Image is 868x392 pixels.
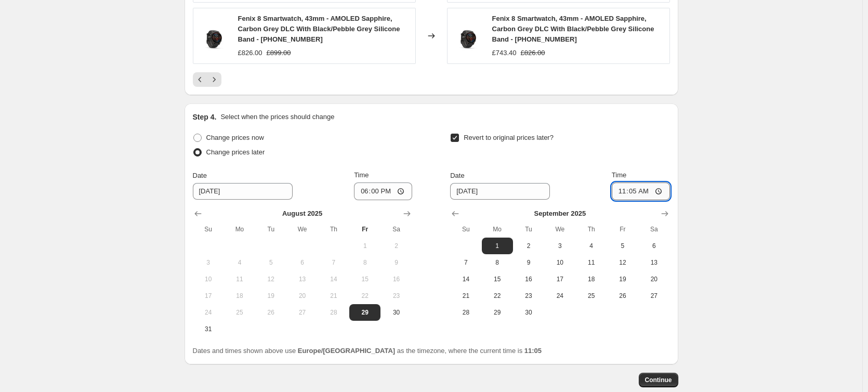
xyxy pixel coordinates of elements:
[454,225,477,233] span: Su
[322,292,345,300] span: 21
[450,221,481,238] th: Sunday
[517,225,540,233] span: Tu
[380,288,412,304] button: Saturday August 23 2025
[450,304,481,321] button: Sunday September 28 2025
[353,242,376,250] span: 1
[259,258,282,267] span: 5
[548,225,571,233] span: We
[513,238,544,254] button: Tuesday September 2 2025
[638,271,669,288] button: Saturday September 20 2025
[349,304,380,321] button: Today Friday August 29 2025
[575,254,607,271] button: Thursday September 11 2025
[575,271,607,288] button: Thursday September 18 2025
[224,304,255,321] button: Monday August 25 2025
[380,254,412,271] button: Saturday August 9 2025
[353,292,376,300] span: 22
[220,112,334,122] p: Select when the prices should change
[224,254,255,271] button: Monday August 4 2025
[349,238,380,254] button: Friday August 1 2025
[638,238,669,254] button: Saturday September 6 2025
[318,304,349,321] button: Thursday August 28 2025
[380,271,412,288] button: Saturday August 16 2025
[207,72,221,87] button: Next
[513,271,544,288] button: Tuesday September 16 2025
[322,308,345,317] span: 28
[492,48,517,58] div: £743.40
[349,271,380,288] button: Friday August 15 2025
[517,258,540,267] span: 9
[575,288,607,304] button: Thursday September 25 2025
[513,221,544,238] th: Tuesday
[291,225,313,233] span: We
[255,221,286,238] th: Tuesday
[453,20,484,51] img: Fenix8_43_HR_Carbon_Black_Front-right_0015_fenix8_wf_43_51mm_sapphire_carbongray_80x.jpg
[448,206,463,221] button: Show previous month, August 2025
[611,258,634,267] span: 12
[193,72,221,87] nav: Pagination
[642,225,665,233] span: Sa
[385,275,407,283] span: 16
[318,271,349,288] button: Thursday August 14 2025
[575,238,607,254] button: Thursday September 4 2025
[521,48,545,58] strike: £826.00
[197,308,220,317] span: 24
[638,254,669,271] button: Saturday September 13 2025
[353,258,376,267] span: 8
[228,258,251,267] span: 4
[298,347,395,355] b: Europe/[GEOGRAPHIC_DATA]
[486,308,509,317] span: 29
[544,254,575,271] button: Wednesday September 10 2025
[482,288,513,304] button: Monday September 22 2025
[206,134,264,141] span: Change prices now
[353,308,376,317] span: 29
[611,242,634,250] span: 5
[482,304,513,321] button: Monday September 29 2025
[197,258,220,267] span: 3
[353,275,376,283] span: 15
[548,242,571,250] span: 3
[548,292,571,300] span: 24
[492,15,654,43] span: Fenix 8 Smartwatch, 43mm - AMOLED Sapphire, Carbon Grey DLC With Black/Pebble Grey Silicone Band ...
[548,275,571,283] span: 17
[638,288,669,304] button: Saturday September 27 2025
[224,271,255,288] button: Monday August 11 2025
[193,347,542,355] span: Dates and times shown above use as the timezone, where the current time is
[486,242,509,250] span: 1
[450,271,481,288] button: Sunday September 14 2025
[607,238,638,254] button: Friday September 5 2025
[607,254,638,271] button: Friday September 12 2025
[544,238,575,254] button: Wednesday September 3 2025
[255,304,286,321] button: Tuesday August 26 2025
[199,20,230,51] img: Fenix8_43_HR_Carbon_Black_Front-right_0015_fenix8_wf_43_51mm_sapphire_carbongray_80x.jpg
[291,275,313,283] span: 13
[193,288,224,304] button: Sunday August 17 2025
[286,304,318,321] button: Wednesday August 27 2025
[464,134,554,141] span: Revert to original prices later?
[286,221,318,238] th: Wednesday
[228,308,251,317] span: 25
[228,275,251,283] span: 11
[259,308,282,317] span: 26
[513,288,544,304] button: Tuesday September 23 2025
[291,292,313,300] span: 20
[193,254,224,271] button: Sunday August 3 2025
[544,221,575,238] th: Wednesday
[548,258,571,267] span: 10
[193,271,224,288] button: Sunday August 10 2025
[657,206,672,221] button: Show next month, October 2025
[611,225,634,233] span: Fr
[318,221,349,238] th: Thursday
[544,288,575,304] button: Wednesday September 24 2025
[517,275,540,283] span: 16
[580,242,602,250] span: 4
[224,288,255,304] button: Monday August 18 2025
[513,254,544,271] button: Tuesday September 9 2025
[607,288,638,304] button: Friday September 26 2025
[267,48,291,58] strike: £899.00
[349,221,380,238] th: Friday
[322,225,345,233] span: Th
[322,275,345,283] span: 14
[638,221,669,238] th: Saturday
[612,182,670,200] input: 12:00
[193,72,207,87] button: Previous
